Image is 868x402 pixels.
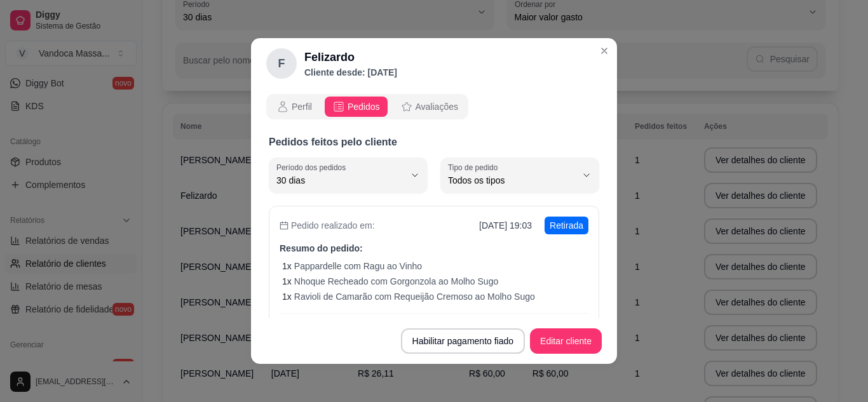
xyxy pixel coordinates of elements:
span: 30 dias [276,174,405,187]
button: Tipo de pedidoTodos os tipos [440,157,599,193]
span: Pedidos [348,100,380,113]
button: Close [594,41,614,61]
p: Ravioli de Camarão com Requeijão Cremoso ao Molho Sugo [294,290,535,303]
p: Pappardelle com Ragu ao Vinho [294,260,422,272]
label: Tipo de pedido [448,162,502,173]
span: Perfil [292,100,312,113]
p: Pedidos feitos pelo cliente [269,135,599,150]
p: Retirada [545,217,588,234]
div: F [266,48,297,79]
p: Pedido realizado em: [280,219,375,232]
label: Período dos pedidos [276,162,350,173]
p: Cliente desde: [DATE] [304,66,397,79]
span: calendar [280,221,288,230]
p: 1 x [282,290,292,303]
div: opções [266,94,602,119]
h2: Felizardo [304,48,397,66]
button: Habilitar pagamento fiado [401,328,526,354]
span: Todos os tipos [448,174,576,187]
p: [DATE] 19:03 [479,219,532,232]
p: Nhoque Recheado com Gorgonzola ao Molho Sugo [294,275,498,288]
button: Período dos pedidos30 dias [269,157,428,193]
p: Resumo do pedido: [280,242,588,255]
p: 1 x [282,260,292,272]
div: opções [266,94,468,119]
button: Editar cliente [530,328,602,354]
span: Avaliações [416,100,458,113]
p: 1 x [282,275,292,288]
